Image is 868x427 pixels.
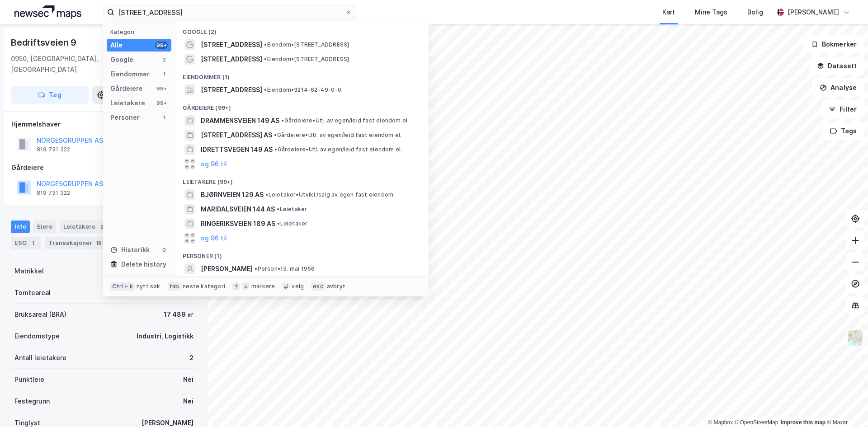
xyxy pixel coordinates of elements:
[155,99,168,107] div: 99+
[201,130,272,141] span: [STREET_ADDRESS] AS
[110,282,135,291] div: Ctrl + k
[264,56,267,62] span: •
[847,329,864,347] img: Z
[201,54,262,65] span: [STREET_ADDRESS]
[183,396,193,407] div: Nei
[277,206,307,213] span: Leietaker
[97,222,106,231] div: 2
[11,35,78,50] div: Bedriftsveien 9
[274,131,401,139] span: Gårdeiere • Utl. av egen/leid fast eiendom el.
[114,5,345,19] input: Søk på adresse, matrikkel, gårdeiere, leietakere eller personer
[277,206,279,212] span: •
[183,374,193,385] div: Nei
[823,384,868,427] div: Kontrollprogram for chat
[110,83,143,94] div: Gårdeiere
[809,57,864,75] button: Datasett
[14,331,60,342] div: Eiendomstype
[11,237,41,249] div: ESG
[201,189,264,200] span: BJØRNVEIEN 129 AS
[277,220,307,227] span: Leietaker
[37,189,70,197] div: 819 731 322
[11,162,197,173] div: Gårdeiere
[183,283,225,290] div: neste kategori
[110,244,150,255] div: Historikk
[37,146,70,153] div: 819 731 322
[201,115,279,126] span: DRAMMENSVEIEN 149 AS
[201,263,253,274] span: [PERSON_NAME]
[251,283,275,290] div: markere
[274,146,402,153] span: Gårdeiere • Utl. av egen/leid fast eiendom el.
[110,54,133,65] div: Google
[175,21,429,38] div: Google (2)
[164,309,193,320] div: 17 489 ㎡
[155,85,168,92] div: 99+
[110,69,150,80] div: Eiendommer
[812,79,864,97] button: Analyse
[803,35,864,53] button: Bokmerker
[110,98,145,108] div: Leietakere
[201,204,275,215] span: MARIDALSVEIEN 144 AS
[255,265,315,272] span: Person • 15. mai 1956
[201,159,227,169] button: og 96 til
[168,282,181,291] div: tab
[822,122,864,140] button: Tags
[264,41,267,48] span: •
[265,191,268,198] span: •
[94,239,103,248] div: 18
[175,171,429,188] div: Leietakere (99+)
[189,352,193,363] div: 2
[110,28,171,35] div: Kategori
[264,41,349,48] span: Eiendom • [STREET_ADDRESS]
[695,7,727,18] div: Mine Tags
[201,144,273,155] span: IDRETTSVEGEN 149 AS
[11,53,128,75] div: 0950, [GEOGRAPHIC_DATA], [GEOGRAPHIC_DATA]
[14,5,81,19] img: logo.a4113a55bc3d86da70a041830d287a7e.svg
[311,282,325,291] div: esc
[264,86,267,93] span: •
[14,396,50,407] div: Festegrunn
[201,84,262,95] span: [STREET_ADDRESS]
[281,117,409,124] span: Gårdeiere • Utl. av egen/leid fast eiendom el.
[274,146,277,153] span: •
[747,7,763,18] div: Bolig
[175,245,429,262] div: Personer (1)
[160,246,168,253] div: 0
[327,283,345,290] div: avbryt
[121,259,166,270] div: Delete history
[277,220,280,227] span: •
[160,56,168,63] div: 2
[155,42,168,49] div: 99+
[788,7,839,18] div: [PERSON_NAME]
[14,287,51,298] div: Tomteareal
[735,419,778,426] a: OpenStreetMap
[137,283,160,290] div: nytt søk
[265,191,393,198] span: Leietaker • Utvikl./salg av egen fast eiendom
[14,266,44,277] div: Matrikkel
[160,70,168,78] div: 1
[11,119,197,130] div: Hjemmelshaver
[281,117,284,124] span: •
[292,283,304,290] div: velg
[201,218,275,229] span: RINGERIKSVEIEN 189 AS
[821,100,864,118] button: Filter
[264,56,349,63] span: Eiendom • [STREET_ADDRESS]
[708,419,733,426] a: Mapbox
[14,352,66,363] div: Antall leietakere
[662,7,675,18] div: Kart
[255,265,257,272] span: •
[137,331,193,342] div: Industri, Logistikk
[11,86,89,104] button: Tag
[160,114,168,121] div: 1
[14,309,66,320] div: Bruksareal (BRA)
[33,221,56,233] div: Eiere
[781,419,826,426] a: Improve this map
[274,131,277,138] span: •
[11,221,30,233] div: Info
[60,221,110,233] div: Leietakere
[175,66,429,83] div: Eiendommer (1)
[110,40,123,51] div: Alle
[45,237,107,249] div: Transaksjoner
[823,384,868,427] iframe: Chat Widget
[110,112,140,123] div: Personer
[28,239,38,248] div: 1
